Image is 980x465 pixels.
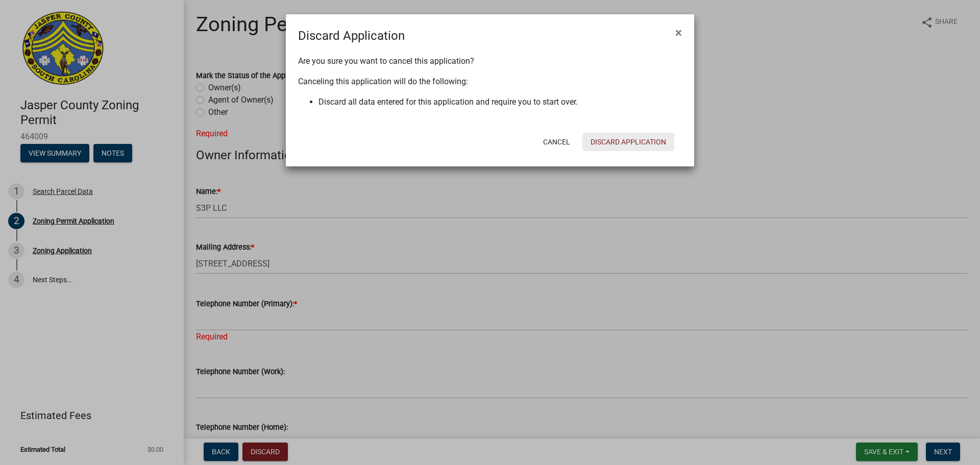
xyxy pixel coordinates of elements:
p: Canceling this application will do the following: [298,76,682,88]
button: Cancel [535,133,578,151]
button: Close [667,18,690,47]
p: Are you sure you want to cancel this application? [298,55,682,67]
li: Discard all data entered for this application and require you to start over. [318,96,682,108]
button: Discard Application [582,133,674,151]
span: × [675,26,682,40]
h4: Discard Application [298,27,405,45]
